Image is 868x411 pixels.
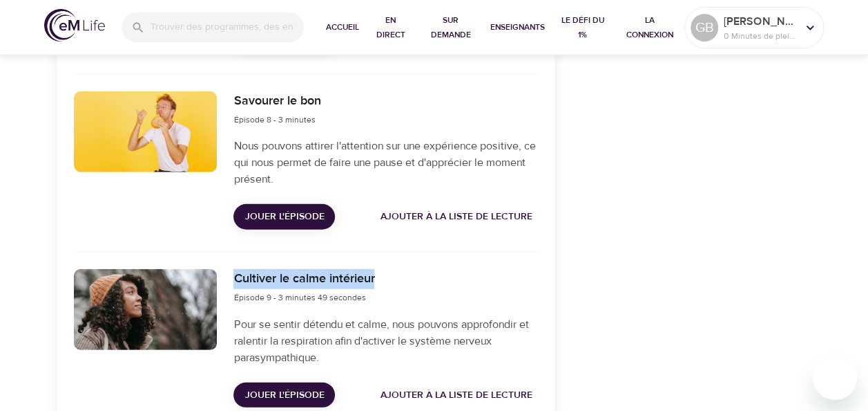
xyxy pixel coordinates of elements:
[233,91,320,111] h6: Savourer le bon
[621,13,679,42] span: La Connexion
[326,20,359,35] span: Accueil
[233,269,374,289] h6: Cultiver le calme intérieur
[244,208,324,226] span: Jouer l'épisode
[233,292,365,303] span: Épisode 9 - 3 minutes 49 secondes
[233,114,315,125] span: Épisode 8 - 3 minutes
[691,14,718,42] div: GB
[375,383,538,408] button: Ajouter à la liste de lecture
[370,13,411,42] span: En direct
[380,208,532,226] span: Ajouter à la liste de lecture
[44,9,105,42] img: logo
[233,204,335,230] button: Jouer l'épisode
[233,138,537,188] p: Nous pouvons attirer l'attention sur une expérience positive, ce qui nous permet de faire une pau...
[556,13,610,42] span: Le défi du 1%
[724,13,797,30] p: [PERSON_NAME]
[233,316,537,366] p: Pour se sentir détendu et calme, nous pouvons approfondir et ralentir la respiration afin d'activ...
[233,383,335,408] button: Jouer l'épisode
[244,387,324,404] span: Jouer l'épisode
[490,20,545,35] span: Enseignants
[380,387,532,404] span: Ajouter à la liste de lecture
[151,12,304,42] input: Trouver des programmes, des enseignants, etc...
[724,30,797,42] p: 0 Minutes de pleine conscience
[375,204,538,230] button: Ajouter à la liste de lecture
[813,356,857,400] iframe: Bouton de lancement de la fenêtre de messagerie
[422,13,479,42] span: Sur demande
